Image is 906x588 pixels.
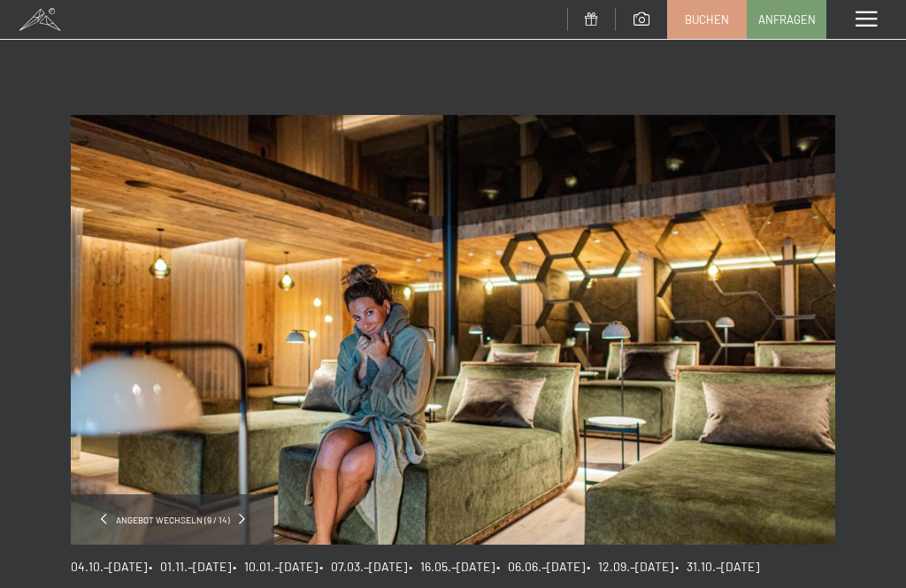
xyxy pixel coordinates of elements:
[71,559,147,574] span: 04.10.–[DATE]
[758,11,816,27] span: Anfragen
[149,559,231,574] span: • 01.11.–[DATE]
[675,559,759,574] span: • 31.10.–[DATE]
[283,337,429,355] span: Einwilligung Marketing*
[71,115,835,545] img: 7=6 Spezial Angebot
[409,559,495,574] span: • 16.05.–[DATE]
[587,559,673,574] span: • 12.09.–[DATE]
[668,1,746,38] a: Buchen
[748,1,825,38] a: Anfragen
[319,559,407,574] span: • 07.03.–[DATE]
[685,11,729,27] span: Buchen
[233,559,318,574] span: • 10.01.–[DATE]
[496,559,585,574] span: • 06.06.–[DATE]
[107,514,239,526] span: Angebot wechseln (9 / 14)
